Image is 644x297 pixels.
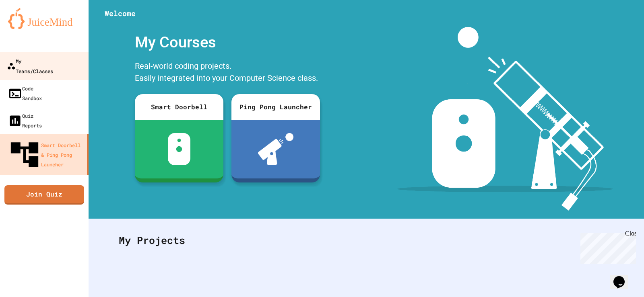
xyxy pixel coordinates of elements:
[258,133,294,165] img: ppl-with-ball.png
[111,225,622,256] div: My Projects
[135,94,223,120] div: Smart Doorbell
[610,265,636,289] iframe: chat widget
[8,111,42,130] div: Quiz Reports
[131,58,324,88] div: Real-world coding projects. Easily integrated into your Computer Science class.
[397,27,613,211] img: banner-image-my-projects.png
[168,133,191,165] img: sdb-white.svg
[3,3,56,51] div: Chat with us now!Close
[8,138,84,171] div: Smart Doorbell & Ping Pong Launcher
[8,84,42,103] div: Code Sandbox
[131,27,324,58] div: My Courses
[4,185,84,205] a: Join Quiz
[577,230,636,264] iframe: chat widget
[8,8,80,29] img: logo-orange.svg
[7,56,53,76] div: My Teams/Classes
[231,94,320,120] div: Ping Pong Launcher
